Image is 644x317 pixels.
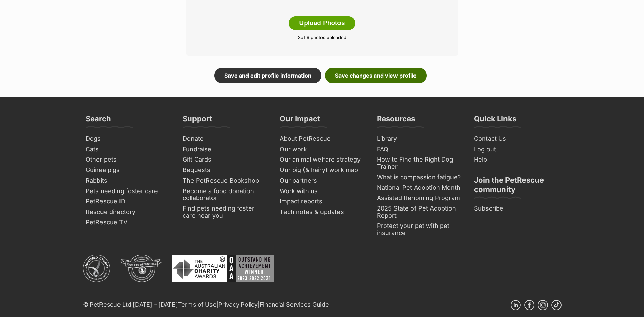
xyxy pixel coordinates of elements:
[83,207,173,217] a: Rescue directory
[277,196,367,207] a: Impact reports
[218,301,257,308] a: Privacy Policy
[377,114,415,128] h3: Resources
[374,193,464,203] a: Assisted Rehoming Program
[197,34,448,41] p: of 9 photos uploaded
[471,203,562,214] a: Subscribe
[374,221,464,238] a: Protect your pet with pet insurance
[86,114,111,128] h3: Search
[325,68,427,83] a: Save changes and view profile
[260,301,329,308] a: Financial Services Guide
[277,186,367,197] a: Work with us
[280,114,320,128] h3: Our Impact
[471,154,562,165] a: Help
[289,16,355,30] button: Upload Photos
[474,114,516,128] h3: Quick Links
[298,35,301,40] span: 3
[83,196,173,207] a: PetRescue ID
[120,255,162,282] img: DGR
[180,176,270,186] a: The PetRescue Bookshop
[178,301,217,308] a: Terms of Use
[374,154,464,172] a: How to Find the Right Dog Trainer
[83,300,329,309] p: © PetRescue Ltd [DATE] - [DATE] | |
[474,175,559,198] h3: Join the PetRescue community
[180,144,270,155] a: Fundraise
[180,154,270,165] a: Gift Cards
[172,255,274,282] img: Australian Charity Awards - Outstanding Achievement Winner 2023 - 2022 - 2021
[374,144,464,155] a: FAQ
[277,207,367,217] a: Tech notes & updates
[524,300,534,310] a: Facebook
[83,186,173,197] a: Pets needing foster care
[83,144,173,155] a: Cats
[83,217,173,228] a: PetRescue TV
[277,134,367,144] a: About PetRescue
[538,300,548,310] a: Instagram
[180,134,270,144] a: Donate
[277,176,367,186] a: Our partners
[277,165,367,176] a: Our big (& hairy) work map
[277,144,367,155] a: Our work
[374,183,464,193] a: National Pet Adoption Month
[83,176,173,186] a: Rabbits
[511,300,521,310] a: Linkedin
[83,154,173,165] a: Other pets
[83,255,110,282] img: ACNC
[83,165,173,176] a: Guinea pigs
[83,134,173,144] a: Dogs
[374,172,464,183] a: What is compassion fatigue?
[374,134,464,144] a: Library
[214,68,321,83] a: Save and edit profile information
[180,203,270,221] a: Find pets needing foster care near you
[180,165,270,176] a: Bequests
[277,154,367,165] a: Our animal welfare strategy
[471,144,562,155] a: Log out
[180,186,270,203] a: Become a food donation collaborator
[471,134,562,144] a: Contact Us
[551,300,562,310] a: TikTok
[374,203,464,221] a: 2025 State of Pet Adoption Report
[183,114,212,128] h3: Support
